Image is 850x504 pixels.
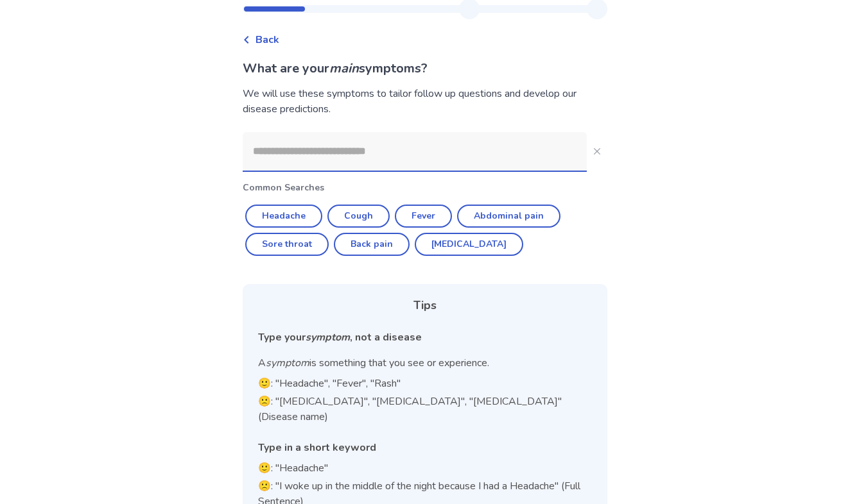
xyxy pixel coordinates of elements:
[457,205,560,228] button: Abdominal pain
[415,233,523,256] button: [MEDICAL_DATA]
[258,355,592,371] p: A is something that you see or experience.
[243,86,607,117] div: We will use these symptoms to tailor follow up questions and develop our disease predictions.
[258,376,592,391] p: 🙂: "Headache", "Fever", "Rash"
[306,330,350,344] i: symptom
[243,59,607,78] p: What are your symptoms?
[334,233,410,256] button: Back pain
[587,141,607,162] button: Close
[256,32,279,47] span: Back
[258,394,592,424] p: 🙁: "[MEDICAL_DATA]", "[MEDICAL_DATA]", "[MEDICAL_DATA]" (Disease name)
[258,330,592,345] div: Type your , not a disease
[327,205,390,228] button: Cough
[243,181,607,194] p: Common Searches
[395,205,452,228] button: Fever
[258,460,592,476] p: 🙂: "Headache"
[329,60,359,77] i: main
[258,297,592,314] div: Tips
[243,132,587,171] input: Close
[245,233,329,256] button: Sore throat
[266,356,309,370] i: symptom
[245,205,322,228] button: Headache
[258,440,592,455] div: Type in a short keyword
